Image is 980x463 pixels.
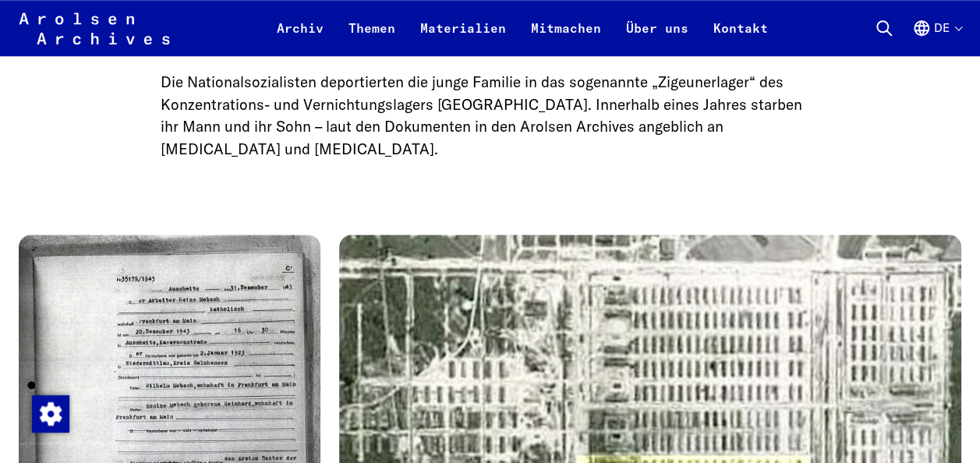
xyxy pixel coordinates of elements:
[518,19,614,56] a: Mitmachen
[614,19,701,56] a: Über uns
[701,19,780,56] a: Kontakt
[912,19,961,56] button: Deutsch, Sprachauswahl
[161,71,820,160] p: Die Nationalsozialisten deportierten die junge Familie in das sogenannte „Zigeunerlager“ des Konz...
[264,9,780,47] nav: Primär
[264,19,336,56] a: Archiv
[408,19,518,56] a: Materialien
[336,19,408,56] a: Themen
[32,395,69,433] img: Zustimmung ändern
